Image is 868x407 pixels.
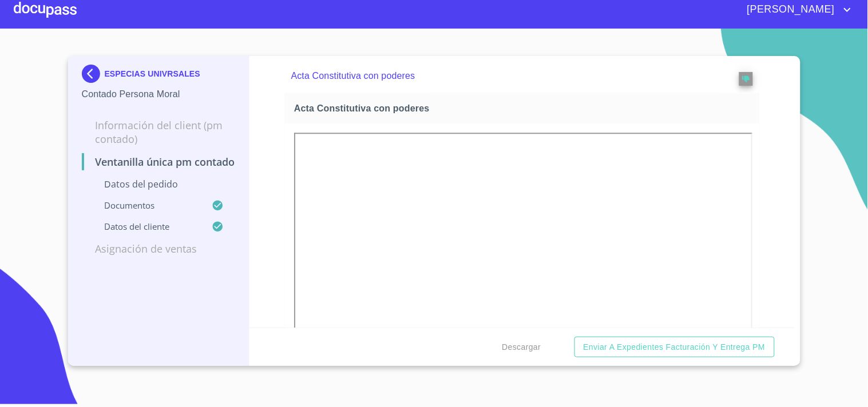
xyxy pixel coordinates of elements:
[739,1,854,19] button: account of current user
[82,65,236,87] div: ESPECIAS UNIVRSALES
[497,337,545,358] button: Descargar
[82,178,236,190] p: Datos del pedido
[82,155,236,169] p: Ventanilla única PM contado
[294,102,755,114] span: Acta Constitutiva con poderes
[82,87,236,101] p: Contado Persona Moral
[82,118,236,146] p: Información del Client (PM contado)
[82,221,212,232] p: Datos del cliente
[82,242,236,256] p: Asignación de Ventas
[291,69,707,83] p: Acta Constitutiva con poderes
[105,69,200,78] p: ESPECIAS UNIVRSALES
[82,199,212,211] p: Documentos
[502,340,541,354] span: Descargar
[574,337,775,358] button: Enviar a Expedientes Facturación y Entrega PM
[82,65,105,83] img: Docupass spot blue
[584,340,766,354] span: Enviar a Expedientes Facturación y Entrega PM
[739,72,753,86] button: reject
[739,1,841,19] span: [PERSON_NAME]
